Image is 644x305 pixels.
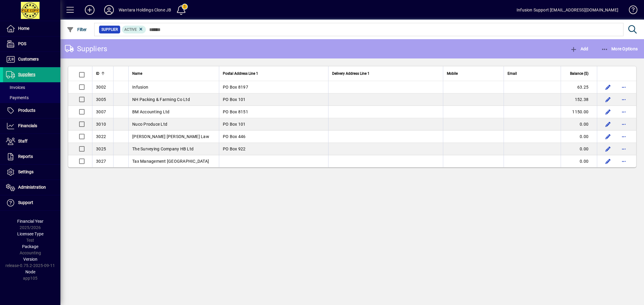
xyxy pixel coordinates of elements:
[132,134,209,139] span: [PERSON_NAME] [PERSON_NAME] Law
[561,93,597,106] td: 152.38
[124,27,137,32] span: Active
[561,81,597,93] td: 63.25
[65,24,88,35] button: Filter
[561,118,597,130] td: 0.00
[3,36,60,52] a: POS
[223,134,246,139] span: PO Box 446
[96,109,106,114] span: 3007
[3,82,60,93] a: Invoices
[603,107,613,117] button: Edit
[80,5,99,15] button: Add
[18,169,34,174] span: Settings
[3,180,60,195] a: Administration
[603,119,613,129] button: Edit
[25,269,35,274] span: Node
[603,132,613,141] button: Edit
[619,144,629,154] button: More options
[3,21,60,36] a: Home
[96,97,106,102] span: 3005
[447,70,458,77] span: Mobile
[17,219,43,224] span: Financial Year
[223,70,258,77] span: Postal Address Line 1
[6,95,29,100] span: Payments
[565,70,594,77] div: Balance ($)
[96,85,106,90] span: 3002
[3,52,60,67] a: Customers
[223,97,246,102] span: PO Box 101
[619,95,629,104] button: More options
[99,5,119,15] button: Profile
[561,130,597,143] td: 0.00
[101,27,118,33] span: Supplier
[223,109,248,114] span: PO Box 8151
[18,72,35,77] span: Suppliers
[570,46,588,51] span: Add
[603,156,613,166] button: Edit
[223,146,246,151] span: PO Box 922
[96,70,99,77] span: ID
[18,200,33,205] span: Support
[570,70,588,77] span: Balance ($)
[3,118,60,134] a: Financials
[223,85,248,90] span: PO Box 8197
[18,57,39,61] span: Customers
[17,231,43,236] span: Licensee Type
[447,70,500,77] div: Mobile
[96,134,106,139] span: 3022
[569,43,590,54] button: Add
[3,149,60,164] a: Reports
[3,93,60,103] a: Payments
[619,119,629,129] button: More options
[619,156,629,166] button: More options
[67,27,87,32] span: Filter
[600,43,639,54] button: More Options
[517,5,618,15] div: Infusion Support [EMAIL_ADDRESS][DOMAIN_NAME]
[561,143,597,155] td: 0.00
[132,85,148,90] span: Infusion
[223,122,246,127] span: PO Box 101
[18,108,35,113] span: Products
[23,257,37,262] span: Version
[132,122,167,127] span: Nuco Produce Ltd
[132,159,209,164] span: Tax Management [GEOGRAPHIC_DATA]
[603,82,613,92] button: Edit
[96,159,106,164] span: 3027
[132,97,190,102] span: NH Packing & Farming Co Ltd
[508,70,517,77] span: Email
[18,185,46,190] span: Administration
[3,103,60,118] a: Products
[119,5,171,15] div: Wantara Holdings Clone JB
[96,122,106,127] span: 3010
[619,132,629,141] button: More options
[18,139,27,143] span: Staff
[561,106,597,118] td: 1150.00
[332,70,370,77] span: Delivery Address Line 1
[603,95,613,104] button: Edit
[132,146,194,151] span: The Surveying Company HB Ltd
[619,82,629,92] button: More options
[3,134,60,149] a: Staff
[18,154,33,159] span: Reports
[6,85,25,90] span: Invoices
[122,26,146,33] mat-chip: Activation Status: Active
[65,44,107,54] div: Suppliers
[3,165,60,180] a: Settings
[132,70,142,77] span: Name
[624,1,636,21] a: Knowledge Base
[22,244,38,249] span: Package
[603,144,613,154] button: Edit
[132,70,215,77] div: Name
[619,107,629,117] button: More options
[96,70,110,77] div: ID
[18,123,37,128] span: Financials
[96,146,106,151] span: 3025
[18,26,29,31] span: Home
[508,70,557,77] div: Email
[3,195,60,210] a: Support
[132,109,169,114] span: BM Accounting Ltd
[18,41,26,46] span: POS
[561,155,597,167] td: 0.00
[601,46,638,51] span: More Options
